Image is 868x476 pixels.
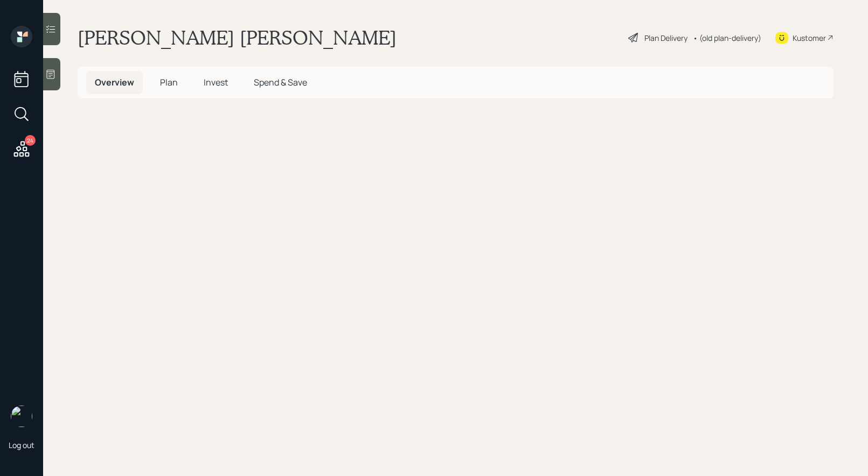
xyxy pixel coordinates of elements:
div: Kustomer [793,32,826,44]
div: Plan Delivery [644,32,688,44]
span: Spend & Save [254,76,307,88]
span: Invest [204,76,228,88]
div: • (old plan-delivery) [693,32,761,44]
span: Overview [95,76,134,88]
div: 24 [25,135,36,146]
img: treva-nostdahl-headshot.png [11,406,32,427]
span: Plan [160,76,178,88]
div: Log out [9,440,34,450]
h1: [PERSON_NAME] [PERSON_NAME] [78,26,397,49]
